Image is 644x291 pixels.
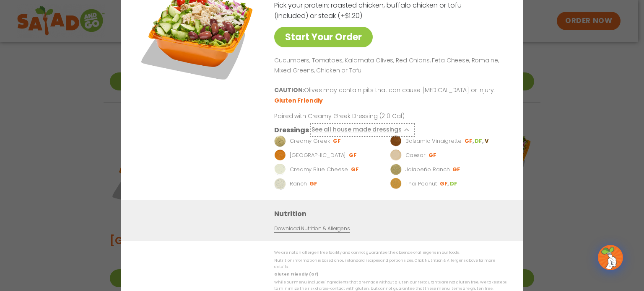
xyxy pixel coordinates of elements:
[465,138,475,145] li: GF
[390,178,402,190] img: Dressing preview image for Thai Peanut
[309,180,318,188] li: GF
[274,178,286,190] img: Dressing preview image for Ranch
[274,272,318,277] strong: Gluten Friendly (GF)
[333,138,342,145] li: GF
[290,137,330,146] p: Creamy Greek
[428,152,437,160] li: GF
[599,246,622,269] img: wpChatIcon
[274,136,286,147] img: Dressing preview image for Creamy Greek
[390,150,402,162] img: Dressing preview image for Caesar
[274,97,324,106] li: Gluten Friendly
[390,164,402,176] img: Dressing preview image for Jalapeño Ranch
[290,166,348,174] p: Creamy Blue Cheese
[274,86,503,96] p: Olives may contain pits that can cause [MEDICAL_DATA] or injury.
[274,225,350,233] a: Download Nutrition & Allergens
[405,180,437,188] p: Thai Peanut
[405,152,426,160] p: Caesar
[274,112,429,121] p: Paired with Creamy Greek Dressing (210 Cal)
[274,209,511,219] h3: Nutrition
[290,180,307,188] p: Ranch
[405,166,450,174] p: Jalapeño Ranch
[274,125,309,136] h3: Dressings
[274,164,286,176] img: Dressing preview image for Creamy Blue Cheese
[452,166,461,174] li: GF
[274,86,304,95] b: CAUTION:
[475,138,484,145] li: DF
[450,180,458,188] li: DF
[274,258,506,270] p: Nutrition information is based on our standard recipes and portion sizes. Click Nutrition & Aller...
[274,150,286,162] img: Dressing preview image for BBQ Ranch
[274,250,506,256] p: We are not an allergen free facility and cannot guarantee the absence of allergens in our foods.
[274,27,373,47] a: Start Your Order
[351,166,360,174] li: GF
[485,138,489,145] li: V
[290,152,346,160] p: [GEOGRAPHIC_DATA]
[440,180,450,188] li: GF
[312,125,413,136] button: See all house made dressings
[405,137,462,146] p: Balsamic Vinaigrette
[349,152,358,160] li: GF
[390,136,402,147] img: Dressing preview image for Balsamic Vinaigrette
[274,56,503,76] p: Cucumbers, Tomatoes, Kalamata Olives, Red Onions, Feta Cheese, Romaine, Mixed Greens, Chicken or ...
